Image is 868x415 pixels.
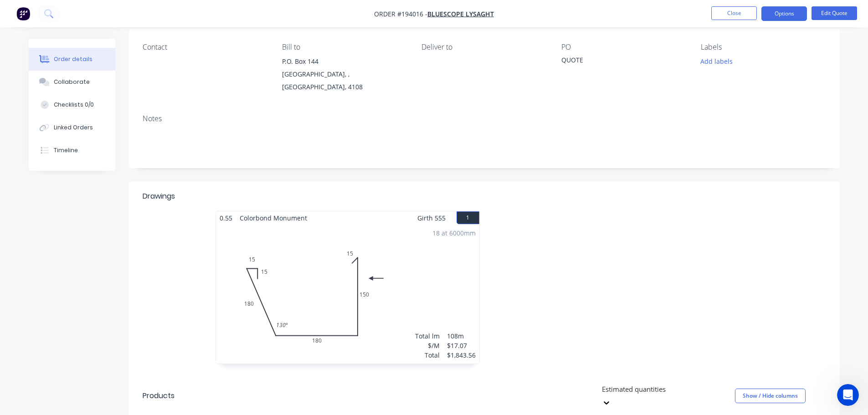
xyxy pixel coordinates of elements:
img: Profile image for Maricar [10,234,29,252]
img: Profile image for Maricar [10,167,29,185]
button: Edit Quote [812,6,857,20]
div: • [DATE] [58,210,83,219]
div: $1,843.56 [447,350,476,360]
div: Linked Orders [54,123,93,132]
span: Girth 555 [417,211,446,225]
button: Help [137,284,182,321]
div: Checklists 0/0 [54,101,94,109]
button: Ask a question [50,256,133,275]
button: Order details [29,48,115,71]
div: 18 at 6000mm [432,228,476,238]
div: • [DATE] [58,243,83,253]
button: Add labels [696,55,738,67]
button: News [91,284,137,321]
div: • [DATE] [51,75,77,84]
span: Got it, thanks for letting me know. I’ll keep an eye on it and see if it duplicates again or if d... [32,100,471,107]
img: Profile image for Maricar [10,200,29,219]
span: Anytime! I'll close this ticket now 👋 [32,268,148,276]
div: Collaborate [54,78,90,86]
img: Profile image for Maricar [10,133,29,151]
div: • [DATE] [58,277,83,287]
h1: Messages [67,4,117,20]
img: Factory [16,7,30,20]
span: Help [152,307,167,313]
button: 1 [457,211,479,224]
div: Labels [701,43,826,51]
button: Messages [46,284,91,321]
div: Maricar [32,142,56,152]
span: 0.55 [216,211,236,225]
div: P.O. Box 144[GEOGRAPHIC_DATA], , [GEOGRAPHIC_DATA], 4108 [282,55,407,93]
button: Options [761,6,807,21]
button: Checklists 0/0 [29,93,115,116]
div: Maricar [32,243,56,253]
div: Notes [143,114,826,123]
div: • [DATE] [58,108,83,118]
div: 108m [447,331,476,341]
span: No worries! Generating all PDFs including Quotes and Invoices should work now :) [32,201,294,208]
span: thank you [32,235,64,242]
div: Order details [54,55,92,63]
span: Messages [51,307,86,313]
button: Show / Hide columns [735,389,806,403]
img: Profile image for Maricar [10,268,29,286]
span: Perfect, thanks! Feel free to reach out if there's anything else :) [32,167,235,174]
div: 0151518018015015130º18 at 6000mmTotal lm$/MTotal108m$17.07$1,843.56 [216,225,479,364]
div: Total [415,350,440,360]
div: Maricar [32,108,56,118]
div: Maricar [32,210,56,219]
span: Fabulous! Yep, just let me know here :) [32,133,156,141]
iframe: Intercom live chat [837,384,859,406]
div: [GEOGRAPHIC_DATA], , [GEOGRAPHIC_DATA], 4108 [282,68,407,93]
span: Home [13,307,32,313]
div: Close [160,4,176,20]
img: Profile image for Team [10,66,29,84]
div: Maricar [32,277,56,287]
div: Drawings [143,191,175,202]
a: Bluescope Lysaght [427,10,494,18]
div: P.O. Box 144 [282,55,407,68]
div: Total lm [415,331,440,341]
span: News [105,307,123,313]
div: • [DATE] [51,41,77,51]
div: $17.07 [447,341,476,350]
div: Contact [143,43,267,51]
button: Linked Orders [29,116,115,139]
span: Colorbond Monument [236,211,311,225]
button: Timeline [29,139,115,162]
button: Close [711,6,757,20]
span: Order #194016 - [374,10,427,18]
div: QUOTE [561,55,675,68]
img: Profile image for Team [10,32,29,50]
div: • [DATE] [58,142,83,152]
div: Maricar [32,176,56,185]
div: Bill to [282,43,407,51]
div: Team [32,41,49,51]
div: Deliver to [421,43,546,51]
img: Profile image for Maricar [10,99,29,118]
button: Collaborate [29,71,115,93]
div: Timeline [54,146,78,154]
div: Products [143,390,175,401]
div: Team [32,75,49,84]
div: PO [561,43,686,51]
div: $/M [415,341,440,350]
div: • [DATE] [58,176,83,185]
